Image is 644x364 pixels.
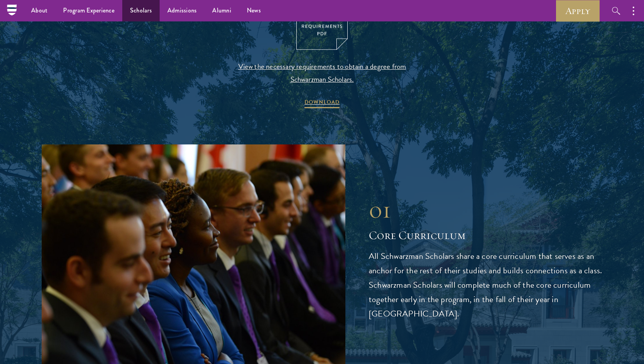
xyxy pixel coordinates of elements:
span: DOWNLOAD [304,97,340,109]
h2: Core Curriculum [369,228,602,243]
span: View the necessary requirements to obtain a degree from Schwarzman Scholars. [231,60,413,86]
p: All Schwarzman Scholars share a core curriculum that serves as an anchor for the rest of their st... [369,249,602,321]
div: 01 [369,196,602,224]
